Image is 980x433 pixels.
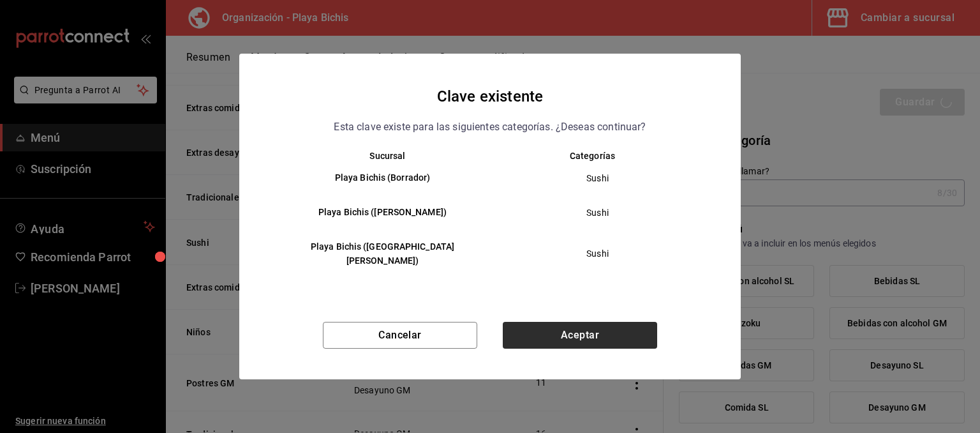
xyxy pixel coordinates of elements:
[490,151,715,161] th: Categorías
[285,240,480,268] h6: Playa Bichis ([GEOGRAPHIC_DATA][PERSON_NAME])
[285,171,480,185] h6: Playa Bichis (Borrador)
[501,247,694,260] span: Sushi
[501,172,694,185] span: Sushi
[265,151,490,161] th: Sucursal
[503,322,657,349] button: Aceptar
[501,206,694,219] span: Sushi
[323,322,477,349] button: Cancelar
[334,119,646,135] p: Esta clave existe para las siguientes categorías. ¿Deseas continuar?
[437,84,543,109] h4: Clave existente
[285,206,480,220] h6: Playa Bichis ([PERSON_NAME])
